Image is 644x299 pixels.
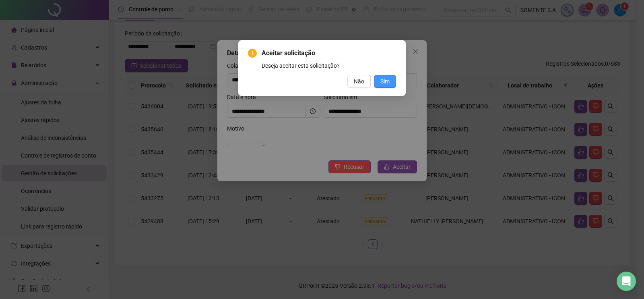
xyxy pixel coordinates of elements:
[347,75,371,88] button: Não
[380,77,390,86] span: Sim
[262,48,396,58] span: Aceitar solicitação
[374,75,396,88] button: Sim
[617,272,636,291] div: Open Intercom Messenger
[262,61,396,70] div: Deseja aceitar esta solicitação?
[354,77,364,86] span: Não
[248,49,257,58] span: exclamation-circle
